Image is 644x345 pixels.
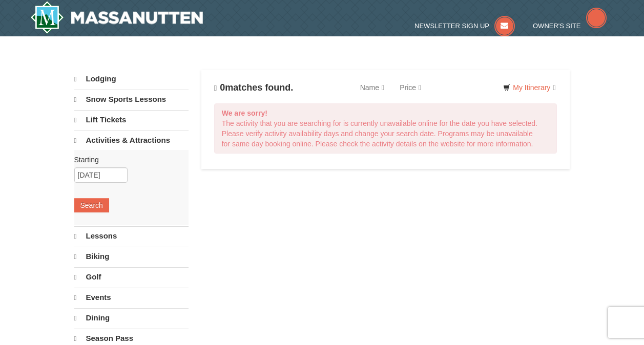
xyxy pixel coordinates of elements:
[496,80,562,95] a: My Itinerary
[352,77,392,98] a: Name
[214,103,557,154] div: The activity that you are searching for is currently unavailable online for the date you have sel...
[222,109,267,117] strong: We are sorry!
[392,77,429,98] a: Price
[414,22,515,30] a: Newsletter Sign Up
[74,308,189,328] a: Dining
[74,90,189,109] a: Snow Sports Lessons
[74,247,189,266] a: Biking
[74,155,181,165] label: Starting
[414,22,489,30] span: Newsletter Sign Up
[74,226,189,246] a: Lessons
[533,22,607,30] a: Owner's Site
[74,110,189,130] a: Lift Tickets
[533,22,581,30] span: Owner's Site
[74,70,189,89] a: Lodging
[30,1,203,34] a: Massanutten Resort
[74,198,109,212] button: Search
[74,131,189,150] a: Activities & Attractions
[74,267,189,287] a: Golf
[74,288,189,307] a: Events
[30,1,203,34] img: Massanutten Resort Logo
